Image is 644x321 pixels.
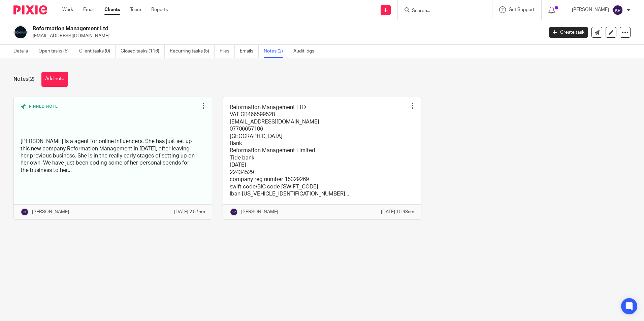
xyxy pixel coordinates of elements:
a: Client tasks (0) [79,45,116,58]
input: Search [411,8,472,14]
p: [PERSON_NAME] [241,209,278,215]
span: Get Support [509,7,535,12]
button: Add note [41,72,68,87]
a: Team [130,6,141,13]
a: Closed tasks (116) [121,45,165,58]
a: Recurring tasks (5) [170,45,215,58]
a: Clients [104,6,120,13]
div: Pinned note [21,104,198,133]
a: Audit logs [293,45,319,58]
img: Pixie [13,5,47,14]
img: svg%3E [612,5,623,15]
a: Notes (2) [264,45,288,58]
p: [DATE] 2:57pm [174,209,205,215]
span: (2) [28,76,35,82]
img: svg%3E [230,208,238,216]
p: [DATE] 10:48am [381,209,414,215]
a: Create task [549,27,588,38]
a: Details [13,45,33,58]
p: [EMAIL_ADDRESS][DOMAIN_NAME] [33,33,539,39]
a: Work [62,6,73,13]
a: Files [220,45,235,58]
p: [PERSON_NAME] [32,209,69,215]
a: Reports [151,6,168,13]
a: Emails [240,45,259,58]
a: Open tasks (5) [38,45,74,58]
img: reformation.jpg [13,25,28,39]
p: [PERSON_NAME] [572,6,609,13]
h1: Notes [13,76,35,83]
h2: Reformation Management Ltd [33,25,438,32]
a: Email [83,6,94,13]
img: svg%3E [21,208,29,216]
